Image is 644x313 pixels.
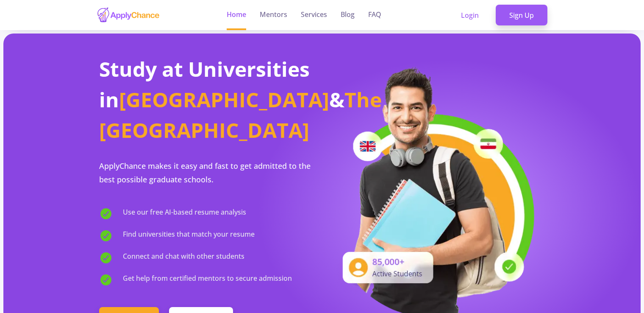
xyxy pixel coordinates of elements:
[123,207,246,221] span: Use our free AI-based resume analysis
[123,229,255,243] span: Find universities that match your resume
[99,161,311,184] span: ApplyChance makes it easy and fast to get admitted to the best possible graduate schools.
[97,7,160,23] img: applychance logo
[329,86,344,113] span: &
[99,55,310,113] span: Study at Universities in
[447,5,492,26] a: Login
[123,251,244,265] span: Connect and chat with other students
[123,273,292,287] span: Get help from certified mentors to secure admission
[496,5,547,26] a: Sign Up
[119,86,329,113] span: [GEOGRAPHIC_DATA]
